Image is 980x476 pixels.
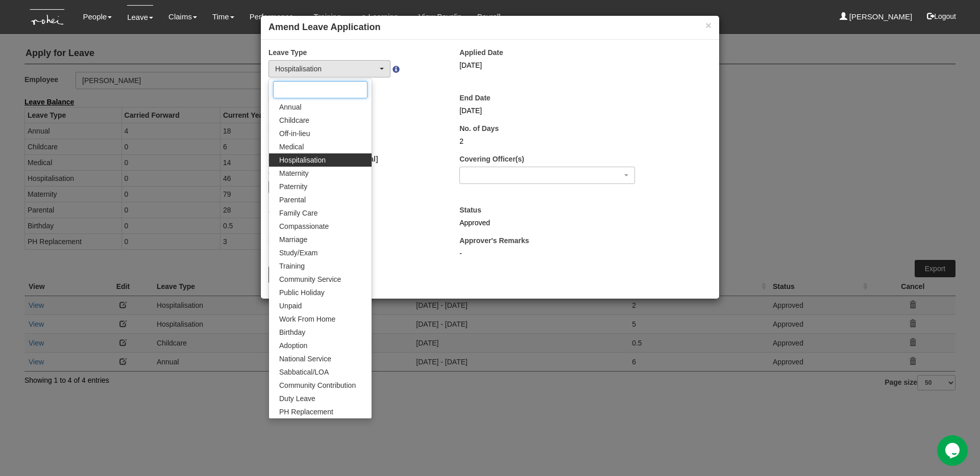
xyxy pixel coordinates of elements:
[279,208,317,218] span: Family Care
[279,287,325,298] span: Public Holiday
[459,47,503,58] label: Applied Date
[279,115,309,125] span: Childcare
[459,205,481,215] label: Status
[279,367,329,377] span: Sabbatical/LOA
[279,168,309,178] span: Maternity
[279,340,307,351] span: Adoption
[279,248,317,258] span: Study/Exam
[279,261,305,271] span: Training
[268,22,380,32] b: Amend Leave Application
[279,301,302,311] span: Unpaid
[459,235,529,246] label: Approver's Remarks
[459,60,635,70] div: [DATE]
[459,218,635,228] div: Approved
[279,142,304,152] span: Medical
[279,327,305,337] span: Birthday
[459,93,491,103] label: End Date
[937,435,970,466] iframe: chat widget
[268,47,307,58] label: Leave Type
[279,181,307,192] span: Paternity
[279,393,315,404] span: Duty Leave
[279,234,307,245] span: Marriage
[459,136,635,146] div: 2
[279,354,331,364] span: National Service
[459,154,524,164] label: Covering Officer(s)
[279,102,302,112] span: Annual
[459,123,499,134] label: No. of Days
[275,64,378,74] div: Hospitalisation
[459,248,673,258] div: -
[705,20,712,31] button: ×
[279,221,329,231] span: Compassionate
[279,407,333,417] span: PH Replacement
[273,81,367,98] input: Search
[279,128,310,139] span: Off-in-lieu
[279,380,356,390] span: Community Contribution
[459,105,635,116] div: [DATE]
[279,274,341,284] span: Community Service
[279,314,335,324] span: Work From Home
[279,195,306,205] span: Parental
[268,60,390,77] button: Hospitalisation
[279,155,326,165] span: Hospitalisation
